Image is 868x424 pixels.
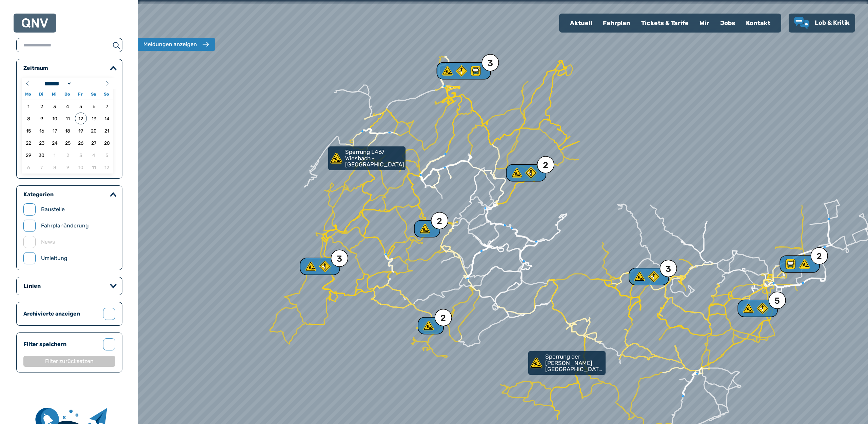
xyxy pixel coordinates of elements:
span: 21.09.2025 [101,125,113,137]
legend: Kategorien [23,191,54,198]
span: 17.09.2025 [49,125,61,137]
div: 3 [447,65,480,76]
label: Filter speichern [23,340,98,348]
span: 04.10.2025 [88,149,100,161]
span: 07.10.2025 [36,161,47,173]
div: 2 [543,161,548,170]
span: 03.09.2025 [49,100,61,112]
span: 19.09.2025 [75,125,87,137]
span: 10.10.2025 [75,161,87,173]
span: 30.09.2025 [36,149,47,161]
span: 09.09.2025 [36,113,47,124]
span: 10.09.2025 [49,113,61,124]
label: Archivierte anzeigen [23,310,98,318]
span: 27.09.2025 [88,137,100,149]
div: 5 [774,297,780,305]
span: 14.09.2025 [101,113,113,124]
p: Sperrung L467 Wiesbach - [GEOGRAPHIC_DATA] [345,149,404,168]
div: 3 [666,265,671,274]
a: Tickets & Tarife [636,14,694,32]
select: Month [42,80,72,87]
span: 24.09.2025 [49,137,61,149]
img: QNV Logo [22,18,48,28]
label: Umleitung [41,254,67,262]
a: Sperrung L467 Wiesbach - [GEOGRAPHIC_DATA] [328,146,406,170]
span: 08.10.2025 [49,161,61,173]
span: 16.09.2025 [36,125,47,137]
legend: Linien [23,283,41,289]
div: 2 [440,314,446,323]
span: Mi [48,92,61,97]
span: 02.09.2025 [36,100,47,112]
span: 11.10.2025 [88,161,100,173]
span: So [100,92,113,97]
span: Lob & Kritik [815,19,850,26]
span: 18.09.2025 [62,125,74,137]
span: 03.10.2025 [75,149,87,161]
span: 20.09.2025 [88,125,100,137]
div: Meldungen anzeigen [143,40,197,48]
span: 12.09.2025 [75,113,87,124]
span: Fr [74,92,87,97]
span: 13.09.2025 [88,113,100,124]
span: 08.09.2025 [23,113,35,124]
div: 2 [419,223,434,234]
button: suchen [110,41,122,49]
div: 2 [787,259,811,269]
span: Di [35,92,47,97]
span: 23.09.2025 [36,137,47,149]
span: 29.09.2025 [23,149,35,161]
a: Jobs [715,14,741,32]
span: 01.09.2025 [23,100,35,112]
label: Fahrplanänderung [41,222,89,230]
div: 2 [513,167,538,178]
div: 3 [337,255,342,263]
input: Year [72,80,96,87]
a: Fahrplan [597,14,636,32]
div: 2 [816,252,822,261]
span: 09.10.2025 [62,161,74,173]
span: 01.10.2025 [49,149,61,161]
div: 3 [488,59,493,68]
div: 2 [422,320,438,331]
a: Sperrung der [PERSON_NAME][GEOGRAPHIC_DATA] in [GEOGRAPHIC_DATA] [528,351,606,375]
div: 5 [745,303,769,314]
a: QNV Logo [22,16,48,30]
span: 06.10.2025 [23,161,35,173]
span: 07.09.2025 [101,100,113,112]
span: 28.09.2025 [101,137,113,149]
span: 11.09.2025 [62,113,74,124]
a: Wir [694,14,715,32]
span: 12.10.2025 [101,161,113,173]
span: Mo [22,92,35,97]
span: 06.09.2025 [88,100,100,112]
span: 04.09.2025 [62,100,74,112]
span: 05.10.2025 [101,149,113,161]
legend: Zeitraum [23,65,48,72]
span: 26.09.2025 [75,137,87,149]
span: 05.09.2025 [75,100,87,112]
a: Aktuell [565,14,597,32]
span: 15.09.2025 [23,125,35,137]
div: Sperrung der [PERSON_NAME][GEOGRAPHIC_DATA] in [GEOGRAPHIC_DATA] [528,351,603,375]
p: Sperrung der [PERSON_NAME][GEOGRAPHIC_DATA] in [GEOGRAPHIC_DATA] [545,354,604,372]
div: 3 [307,261,332,272]
a: Kontakt [741,14,776,32]
a: Lob & Kritik [794,17,850,29]
div: 2 [437,217,442,226]
span: 25.09.2025 [62,137,74,149]
button: Meldungen anzeigen [137,38,215,51]
span: 22.09.2025 [23,137,35,149]
span: 02.10.2025 [62,149,74,161]
span: Sa [87,92,100,97]
label: Baustelle [41,205,65,214]
label: News [41,238,55,246]
div: 3 [636,271,660,282]
span: Do [61,92,74,97]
